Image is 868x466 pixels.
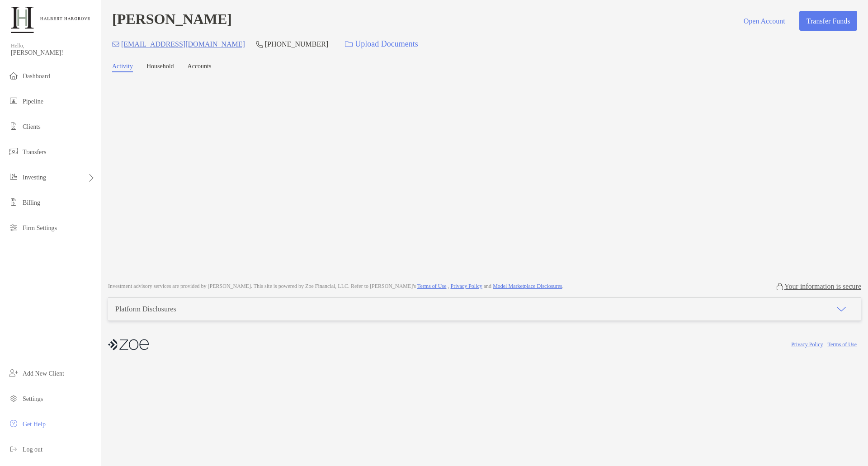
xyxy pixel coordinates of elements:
[8,367,19,378] img: add_new_client icon
[799,11,857,31] button: Transfer Funds
[8,146,19,157] img: transfers icon
[8,171,19,182] img: investing icon
[108,334,149,355] img: company logo
[23,123,41,130] span: Clients
[791,341,823,348] a: Privacy Policy
[493,283,562,289] a: Model Marketplace Disclosures
[23,73,50,80] span: Dashboard
[784,282,861,291] p: Your information is secure
[146,63,174,72] a: Household
[8,95,19,106] img: pipeline icon
[11,49,95,56] span: [PERSON_NAME]!
[450,283,482,289] a: Privacy Policy
[23,98,43,105] span: Pipeline
[8,70,19,81] img: dashboard icon
[8,418,19,429] img: get-help icon
[23,395,43,402] span: Settings
[112,63,133,72] a: Activity
[836,304,847,315] img: icon arrow
[828,341,857,348] a: Terms of Use
[23,446,42,453] span: Log out
[339,34,424,54] a: Upload Documents
[8,121,19,132] img: clients icon
[8,443,19,454] img: logout icon
[8,222,19,233] img: firm-settings icon
[115,305,176,313] div: Platform Disclosures
[256,41,263,48] img: Phone Icon
[265,38,328,50] p: [PHONE_NUMBER]
[23,225,57,231] span: Firm Settings
[8,197,19,207] img: billing icon
[417,283,446,289] a: Terms of Use
[188,63,212,72] a: Accounts
[345,41,353,47] img: button icon
[23,174,46,181] span: Investing
[112,11,232,31] h4: [PERSON_NAME]
[121,38,245,50] p: [EMAIL_ADDRESS][DOMAIN_NAME]
[112,42,119,47] img: Email Icon
[23,370,64,377] span: Add New Client
[108,283,563,290] p: Investment advisory services are provided by [PERSON_NAME] . This site is powered by Zoe Financia...
[23,421,46,428] span: Get Help
[8,393,19,404] img: settings icon
[23,149,46,155] span: Transfers
[23,199,40,206] span: Billing
[736,11,792,31] button: Open Account
[11,4,90,36] img: Zoe Logo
